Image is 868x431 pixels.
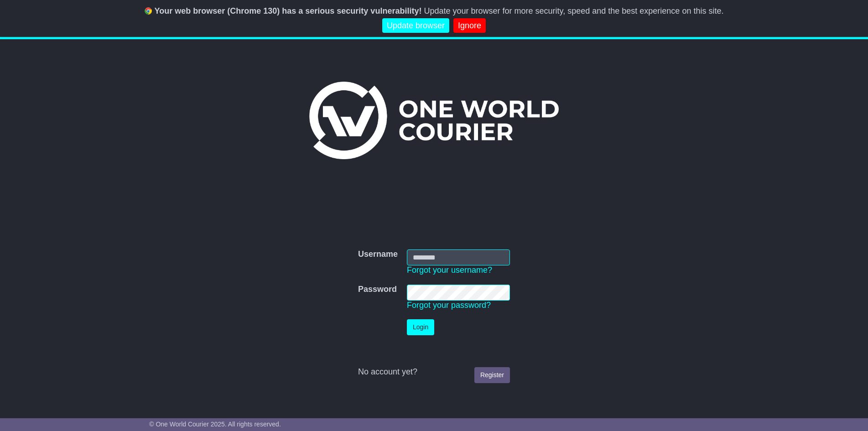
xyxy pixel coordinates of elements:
[407,265,492,275] a: Forgot your username?
[358,249,398,260] label: Username
[407,301,491,310] a: Forgot your password?
[453,18,486,33] a: Ignore
[474,367,510,383] a: Register
[309,82,558,159] img: One World
[407,319,434,335] button: Login
[358,367,510,377] div: No account yet?
[155,6,422,16] b: Your web browser (Chrome 130) has a serious security vulnerability!
[382,18,449,33] a: Update browser
[149,421,281,428] span: © One World Courier 2025. All rights reserved.
[424,6,723,16] span: Update your browser for more security, speed and the best experience on this site.
[358,285,397,295] label: Password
